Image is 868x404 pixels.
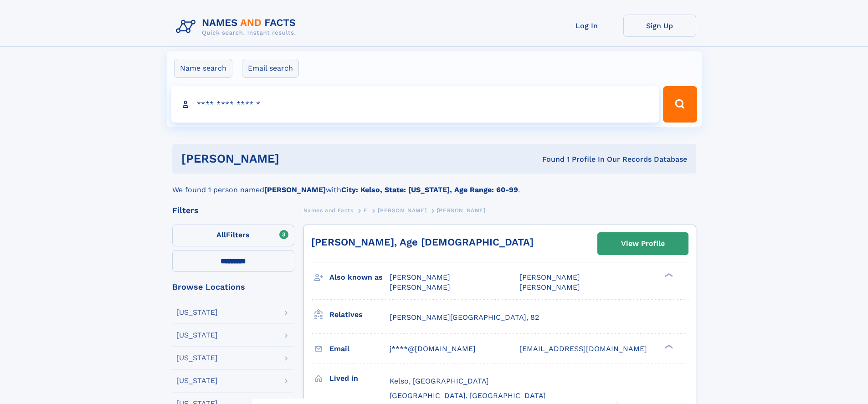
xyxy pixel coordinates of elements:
[341,185,518,194] b: City: Kelso, State: [US_STATE], Age Range: 60-99
[390,273,450,281] span: [PERSON_NAME]
[390,312,539,322] a: [PERSON_NAME][GEOGRAPHIC_DATA], 82
[437,207,486,214] span: [PERSON_NAME]
[663,343,673,349] div: ❯
[663,272,673,278] div: ❯
[174,59,232,78] label: Name search
[216,230,226,239] span: All
[329,341,390,357] h3: Email
[311,236,534,248] a: [PERSON_NAME], Age [DEMOGRAPHIC_DATA]
[242,59,299,78] label: Email search
[364,207,368,214] span: E
[264,185,326,194] b: [PERSON_NAME]
[390,377,489,385] span: Kelso, [GEOGRAPHIC_DATA]
[176,354,218,362] div: [US_STATE]
[329,371,390,386] h3: Lived in
[176,377,218,384] div: [US_STATE]
[623,15,696,37] a: Sign Up
[329,307,390,322] h3: Relatives
[378,207,426,214] span: [PERSON_NAME]
[172,206,294,215] div: Filters
[621,233,665,254] div: View Profile
[598,233,688,255] a: View Profile
[519,283,580,291] span: [PERSON_NAME]
[303,205,354,216] a: Names and Facts
[519,344,647,353] span: [EMAIL_ADDRESS][DOMAIN_NAME]
[172,15,303,39] img: Logo Names and Facts
[176,332,218,339] div: [US_STATE]
[171,86,659,123] input: search input
[364,205,368,216] a: E
[411,154,687,164] div: Found 1 Profile In Our Records Database
[181,153,411,164] h1: [PERSON_NAME]
[172,283,294,291] div: Browse Locations
[550,15,623,37] a: Log In
[519,273,580,281] span: [PERSON_NAME]
[329,270,390,285] h3: Also known as
[390,283,450,291] span: [PERSON_NAME]
[172,174,696,195] div: We found 1 person named with .
[390,391,546,400] span: [GEOGRAPHIC_DATA], [GEOGRAPHIC_DATA]
[663,86,697,123] button: Search Button
[172,225,294,246] label: Filters
[176,309,218,316] div: [US_STATE]
[378,205,426,216] a: [PERSON_NAME]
